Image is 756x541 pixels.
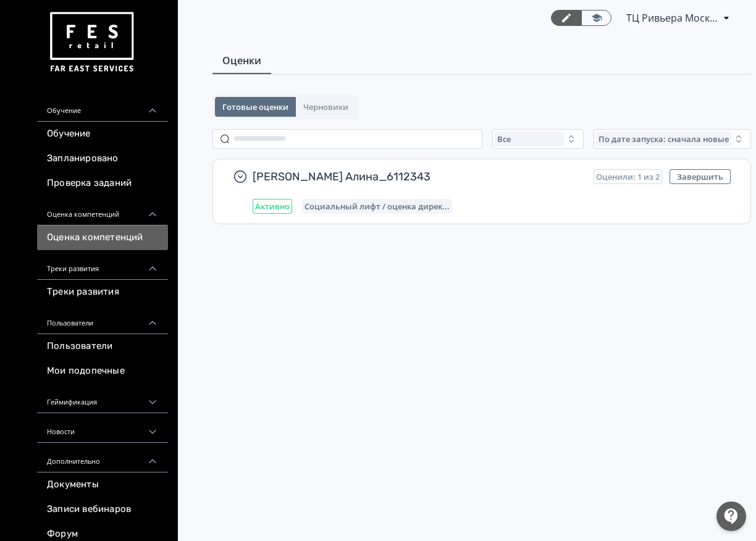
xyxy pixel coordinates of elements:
span: Оценки [222,53,261,68]
span: Оценили: 1 из 2 [596,172,660,182]
span: [PERSON_NAME] Алина_6112343 [253,169,584,184]
span: ТЦ Ривьера Москва ХС 6112173 [626,10,719,25]
span: Все [497,134,511,144]
span: Активно [255,201,290,211]
span: Социальный лифт / оценка директора магазина [304,201,450,211]
a: Запланировано [37,146,168,171]
a: Проверка заданий [37,171,168,196]
a: Пользователи [37,334,168,359]
button: Завершить [670,169,731,184]
div: Оценка компетенций [37,196,168,225]
div: Дополнительно [37,443,168,472]
a: Оценка компетенций [37,225,168,250]
a: Обучение [37,122,168,146]
span: По дате запуска: сначала новые [598,134,729,144]
button: По дате запуска: сначала новые [594,129,751,149]
button: Готовые оценки [215,97,296,117]
div: Геймификация [37,384,168,413]
button: Черновики [296,97,356,117]
span: Черновики [303,102,348,112]
div: Новости [37,413,168,443]
div: Треки развития [37,250,168,280]
a: Записи вебинаров [37,497,168,522]
a: Треки развития [37,280,168,304]
button: Все [492,129,584,149]
div: Пользователи [37,304,168,334]
a: Документы [37,472,168,497]
a: Мои подопечные [37,359,168,384]
a: Переключиться в режим ученика [581,10,611,26]
img: https://files.teachbase.ru/system/account/57463/logo/medium-936fc5084dd2c598f50a98b9cbe0469a.png [47,7,136,77]
span: Готовые оценки [222,102,288,112]
div: Обучение [37,92,168,122]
